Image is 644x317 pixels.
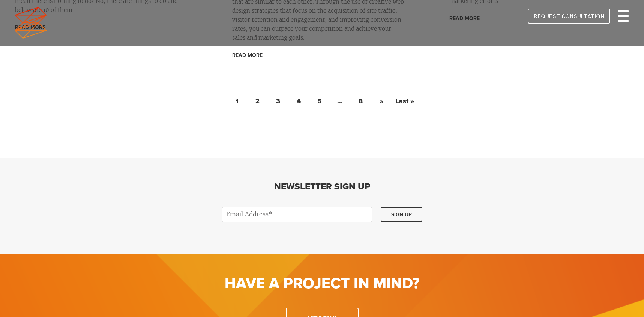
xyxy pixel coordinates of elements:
a: 5 [312,94,327,109]
a: 8 [353,94,368,109]
a: 3 [270,94,286,109]
a: 4 [291,94,306,109]
a: ... [332,94,348,109]
a: » [374,94,389,109]
input: Sign up [381,207,422,222]
a: 1 [229,94,245,109]
a: Last » [394,94,415,109]
a: 2 [250,94,265,109]
img: REQUEST CONSULTATION [528,9,610,24]
h3: Newsletter Sign Up [222,182,422,192]
h1: Have a Project in Mind? [92,275,553,292]
a: Read More [232,52,263,58]
input: Email Address* [222,207,372,222]
iframe: Drift Widget Chat Controller [606,280,635,308]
